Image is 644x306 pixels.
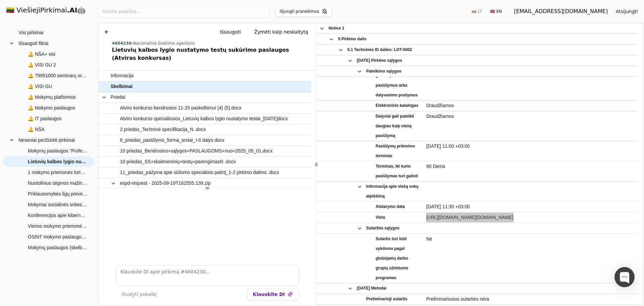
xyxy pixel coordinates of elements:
span: [URL][DOMAIN_NAME][DOMAIN_NAME] [426,213,635,222]
span: Sutartis turi būti vykdoma pagal globojamų darbo grupių užimtumo programas [376,234,420,283]
span: 2 priedas_Techninė specifikacija_N .docx [120,125,206,134]
span: Preliminariosios sutarties nėra [426,294,635,304]
span: 4604230 [112,41,131,46]
span: Preliminarioji sutartis [366,294,408,304]
span: Pateikimo sąlygos [366,67,401,76]
span: 90 Diena [426,162,635,171]
span: Nuotolinius stigmos mažinimo ekspertų komandos mokymai ir konsultacijos [28,178,88,188]
span: Draudžiamos [426,112,635,121]
button: Klauskite DI [247,288,299,300]
span: Elektroninis katalogas [376,101,418,111]
strong: .AI [67,6,77,14]
span: Informacija apie viešą vokų atplėšimą [366,182,420,201]
span: Mokymai socialinės srities darbuotojams [28,200,88,210]
span: 🔔 Mokymo paslaugos [28,103,75,113]
span: Notice 1 [329,24,344,33]
span: 1 mokymo priemonės turinio parengimo su skaitmenine versija 3–5 m. vaikams A1–A2 paslaugos (Atvir... [28,167,88,177]
span: Kalbos, kuriomis galima pateikti pasiūlymus arba dalyvavimo prašymus [376,61,420,100]
span: 10 priedas_Bendrosios+sąlygos+PASLAUGOMS+nuo+2025_05_01.docx [120,146,273,156]
span: [DATE] 11:30 +03:00 [426,202,635,212]
span: Atviro konkurso bendrosios 11-25 paskelbimui (4) (5).docx [120,103,241,113]
span: 5.1 Techninės ID dalies: LOT-0002 [347,45,412,55]
span: Vieta [376,213,385,222]
span: Dalyviai gali pateikti daugiau kaip vieną pasiūlymą [376,112,420,141]
button: Žymėti kaip neskaitytą [249,26,314,38]
span: [DATE] Pirkimo sąlygos [357,56,402,65]
button: 🇬🇧 EN [486,6,506,17]
button: Atsijungti [610,5,643,17]
span: Sutarties sąlygos [366,223,399,233]
span: Ne [426,234,635,244]
span: Visi pirkimai [18,28,43,38]
span: 11_priedas_pažyma apie siūlomo specialisto patirtį_1-2 pirkimo dalims .docx [120,168,279,177]
span: 🔔 VISI GU [28,81,52,91]
span: Pasiūlymų priėmimo terminas [376,141,420,161]
span: Informacija [111,71,133,81]
span: 6_priedas_pasiūlymo_forma_testai_I-II dalys.docx [120,135,224,145]
span: 🔔 NŠA+ visi [28,49,55,59]
button: Išsaugoti [214,26,246,38]
input: Greita paieška... [98,5,270,17]
span: Priedai [111,92,125,102]
span: 🔔 IT paslaugos [28,114,62,124]
span: Terminas, iki kurio pasiūlymas turi galioti [376,162,420,181]
span: espd-request - 2025-09-19T162555.139.zip [120,178,211,188]
span: 🔔 Mokymų platformos [28,92,76,102]
span: 10 priedas_SS+skaitmeninių+testų+parengimasN .docx [120,157,236,167]
div: - [112,41,314,46]
span: Nacionalinė švietimo agentūra [133,41,195,46]
span: Priklausomybės ligų prevencijos mokymų mokytojams, tėvams ir vaikams organizavimo paslaugos [28,189,88,199]
span: OSINT mokymo paslaugos (Projektas Nr. 05-006-P-0001) [28,232,88,242]
span: Išsaugoti filtrai [18,38,48,48]
span: Lietuvių kalbos lygio nustatymo testų sukūrimo paslaugos (Atviras konkursas) [28,157,88,167]
div: Lietuvių kalbos lygio nustatymo testų sukūrimo paslaugos (Atviras konkursas) [112,46,314,62]
span: Vienos mokymo priemonės turinio parengimo su skaitmenine versija 3–5 m. vaikams A1–A2 paslaugų pi... [28,221,88,231]
span: [DATE] Metodai [357,283,386,293]
span: 5 Pirkimo dalis [338,34,367,44]
span: Neseniai peržiūrėti pirkimai [18,135,75,145]
span: [DATE] 11:00 +03:00 [426,141,635,151]
span: Atviro konkurso specialiosios_Lietuvių kalbos lygio nustatymo testai_[DATE]docx [120,114,288,124]
span: Skelbimai [111,82,132,91]
div: [EMAIL_ADDRESS][DOMAIN_NAME] [514,7,608,15]
span: Mokymų paslaugos (skelbiama apklausa) [28,243,88,253]
span: Mokymų paslaugos "Profesinio mokymo įstaigų komandų mokymų organizavimo ir įgyvendinimo paslaugos" [28,146,88,156]
button: Išjungti pranešimus [275,6,332,17]
span: Draudžiamos [426,101,635,111]
span: 🔔 VISI GU 2 [28,60,56,70]
span: 🔔 79951000 seminarų org pasl [28,71,88,81]
span: Konferencijos apie kibernetinio saugumo reikalavimų įgyvendinimą organizavimo paslaugos [28,210,88,220]
span: Atidarymo data [376,202,405,212]
span: 🔔 NŠA [28,124,45,134]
